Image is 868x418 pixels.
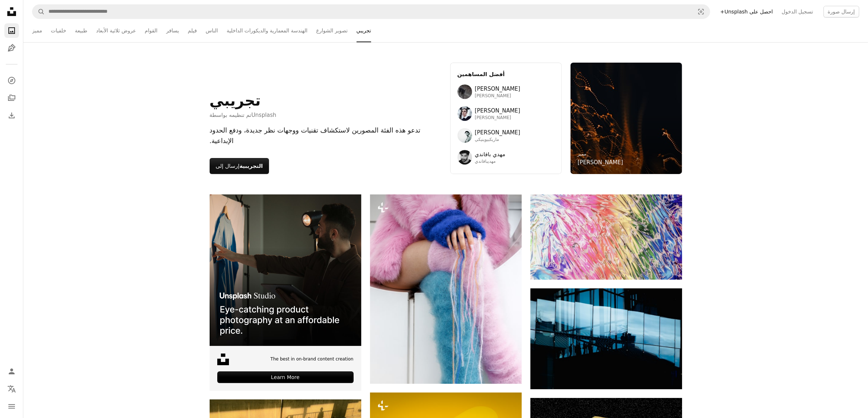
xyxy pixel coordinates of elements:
[578,158,623,167] a: [PERSON_NAME]
[206,28,218,33] font: الناس
[166,28,179,33] font: يسافر
[578,151,587,157] a: مميز
[4,73,19,88] a: يستكشف
[475,107,521,114] font: [PERSON_NAME]
[458,106,472,121] img: الصورة الرمزية للمستخدم يوجين جولوفيسوف
[145,19,157,42] a: القوام
[475,137,499,142] font: ماريكبيوينيكي
[530,233,682,240] a: ألوان قوس قزح مجردة مع سطح محكم
[217,371,354,383] div: Learn More
[75,28,87,33] font: طبيعة
[210,112,252,118] font: تم تنظيمه بواسطة
[458,128,472,143] img: الصورة الرمزية للمستخدم Marek Piwnicki
[145,28,157,33] font: القوام
[210,194,361,391] a: The best in on-brand content creationLearn More
[32,4,710,19] form: البحث عن الصور المرئية في جميع أنحاء الموقع
[4,399,19,414] button: قائمة طعام
[251,112,276,118] a: Unsplash
[75,19,87,42] a: طبيعة
[96,19,136,42] a: عروض ثلاثية الأبعاد
[210,126,421,145] font: تدعو هذه الفئة المصورين لاستكشاف تقنيات ووجهات نظر جديدة، ودفع الحدود الإبداعية.
[210,158,269,174] button: إرسال إلىالتجريبية
[210,194,361,346] img: file-1715714098234-25b8b4e9d8faimage
[227,19,308,42] a: الهندسة المعمارية والديكورات الداخلية
[216,163,240,169] font: إرسال إلى
[458,106,554,121] a: الصورة الرمزية للمستخدم يوجين جولوفيسوف[PERSON_NAME][PERSON_NAME]
[217,354,229,365] img: file-1631678316303-ed18b8b5cb9cimage
[4,41,19,55] a: الرسوم التوضيحية
[720,9,773,15] font: احصل على Unsplash+
[692,5,710,19] button: البحث البصري
[370,286,522,292] a: شخص يرتدي معطفًا من الفرو الوردي وساقًا زرقاء.
[4,4,19,20] a: الصفحة الرئيسية — Unsplash
[4,23,19,38] a: الصور
[32,5,45,19] button: البحث في Unsplash
[227,28,308,33] font: الهندسة المعمارية والديكورات الداخلية
[4,364,19,379] a: تسجيل الدخول / التسجيل
[188,28,197,33] font: فيلم
[475,159,496,164] font: مهديبافاندي
[206,19,218,42] a: الناس
[4,382,19,396] button: لغة
[316,19,347,42] a: تصوير الشوارع
[370,194,522,384] img: شخص يرتدي معطفًا من الفرو الوردي وساقًا زرقاء.
[578,159,623,166] font: [PERSON_NAME]
[32,19,42,42] a: مميز
[475,129,521,136] font: [PERSON_NAME]
[530,335,682,342] a: واجهة مبنى حديث مع انعكاسات زجاجية
[270,356,354,362] span: The best in on-brand content creation
[824,6,859,17] button: إرسال صورة
[4,91,19,105] a: المجموعات
[188,19,197,42] a: فيلم
[458,84,554,99] a: الصورة الرمزية للمستخدم Wolfgang Hasselmann[PERSON_NAME][PERSON_NAME]
[166,19,179,42] a: يسافر
[458,84,472,99] img: الصورة الرمزية للمستخدم Wolfgang Hasselmann
[475,115,511,120] font: [PERSON_NAME]
[458,71,505,78] font: أفضل المساهمين
[828,9,855,15] font: إرسال صورة
[782,9,813,15] font: تسجيل الدخول
[475,93,511,98] font: [PERSON_NAME]
[96,28,136,33] font: عروض ثلاثية الأبعاد
[4,108,19,123] a: سجل التنزيل
[240,163,263,169] font: التجريبية
[316,28,347,33] font: تصوير الشوارع
[475,86,521,92] font: [PERSON_NAME]
[51,19,66,42] a: خلفيات
[530,194,682,280] img: ألوان قوس قزح مجردة مع سطح محكم
[716,6,778,17] a: احصل على Unsplash+
[458,150,554,165] a: الصورة الرمزية للمستخدم مهدي بافانديمهدي بافانديمهديبافاندي
[51,28,66,33] font: خلفيات
[777,6,817,17] a: تسجيل الدخول
[210,92,261,109] font: تجريبي
[458,150,472,165] img: الصورة الرمزية للمستخدم مهدي بافاندي
[530,288,682,389] img: واجهة مبنى حديث مع انعكاسات زجاجية
[32,28,42,33] font: مميز
[475,151,506,158] font: مهدي بافاندي
[458,128,554,143] a: الصورة الرمزية للمستخدم Marek Piwnicki[PERSON_NAME]ماريكبيوينيكي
